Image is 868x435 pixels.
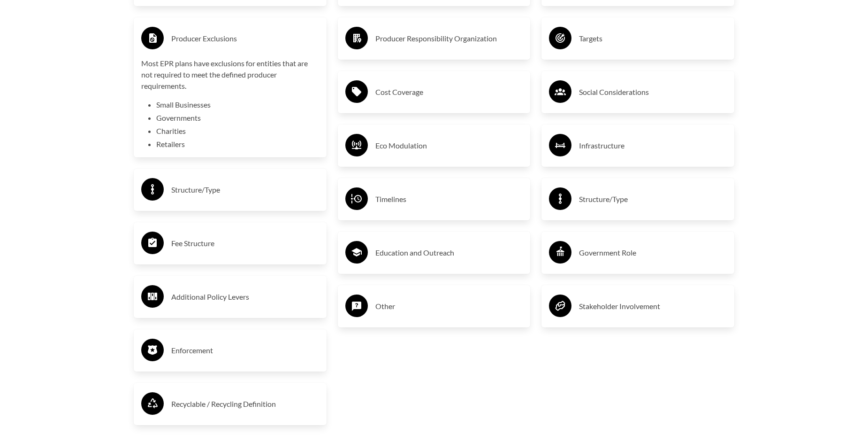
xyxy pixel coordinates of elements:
h3: Education and Outreach [375,245,523,260]
h3: Other [375,299,523,314]
h3: Stakeholder Involvement [579,299,727,314]
h3: Structure/Type [579,192,727,207]
h3: Enforcement [171,343,319,358]
li: Small Businesses [156,99,319,110]
p: Most EPR plans have exclusions for entities that are not required to meet the defined producer re... [141,58,319,92]
h3: Infrastructure [579,138,727,153]
h3: Cost Coverage [375,85,523,100]
h3: Eco Modulation [375,138,523,153]
h3: Targets [579,31,727,46]
li: Governments [156,112,319,124]
li: Retailers [156,139,319,150]
h3: Recyclable / Recycling Definition [171,396,319,412]
h3: Additional Policy Levers [171,289,319,304]
h3: Structure/Type [171,182,319,197]
h3: Social Considerations [579,85,727,100]
h3: Timelines [375,192,523,207]
h3: Producer Responsibility Organization [375,31,523,46]
li: Charities [156,125,319,137]
h3: Government Role [579,245,727,260]
h3: Fee Structure [171,236,319,251]
h3: Producer Exclusions [171,31,319,46]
